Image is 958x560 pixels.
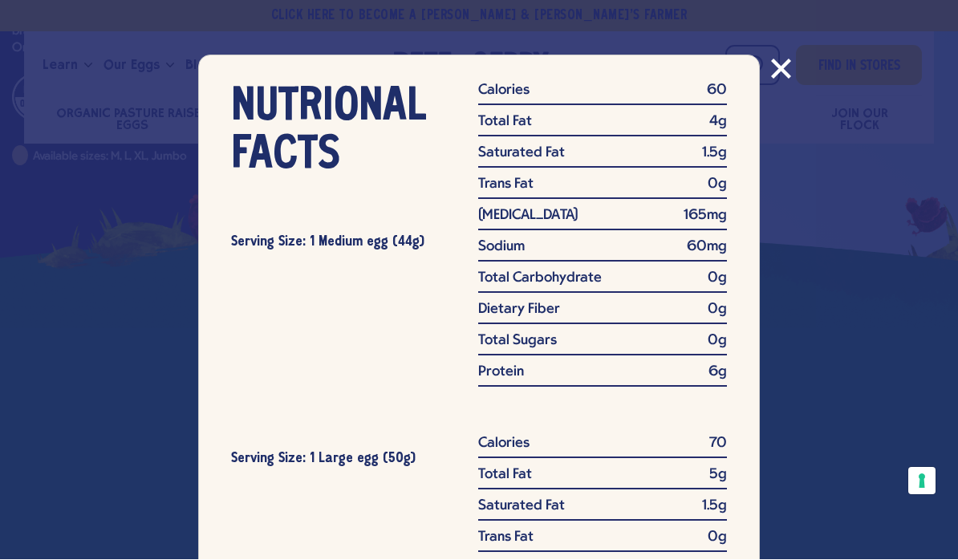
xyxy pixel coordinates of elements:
button: Your consent preferences for tracking technologies [908,468,936,495]
li: Protein [478,366,727,388]
strong: 0g [708,335,727,349]
strong: 70 [709,437,727,452]
li: Trans Fat [478,531,727,553]
h3: Serving Size: 1 Medium egg (44g) [231,221,438,266]
strong: 1.5g [702,147,727,161]
li: Sodium [478,241,727,262]
strong: 5g [709,469,727,483]
li: Dietary Fiber [478,303,727,325]
strong: 165mg [684,209,727,224]
strong: 1.5g [702,500,727,514]
li: Total Sugars [478,335,727,356]
strong: 0g [708,178,727,193]
strong: 0g [708,272,727,286]
strong: 0g [708,531,727,546]
strong: 4g [709,116,727,130]
strong: 6g [708,366,727,380]
h2: NUTRIONAL FACTS [231,84,438,181]
strong: 0g [708,303,727,318]
li: Calories [478,437,727,459]
li: Total Carbohydrate [478,272,727,294]
li: Trans Fat [478,178,727,200]
strong: 60mg [687,241,727,255]
li: Calories [478,84,727,106]
h3: Serving Size: 1 Large egg (50g) [231,437,438,482]
li: Total Fat [478,469,727,490]
li: [MEDICAL_DATA] [478,209,727,231]
button: Close modal [771,44,791,92]
strong: 60 [707,84,727,99]
li: Total Fat [478,116,727,137]
li: Saturated Fat [478,500,727,521]
li: Saturated Fat [478,147,727,168]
